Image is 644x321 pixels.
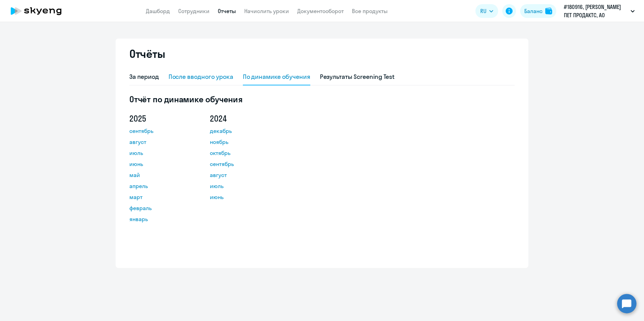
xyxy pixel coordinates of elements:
a: июнь [129,160,191,168]
a: сентябрь [129,127,191,135]
a: май [129,171,191,179]
a: сентябрь [210,160,272,168]
a: Сотрудники [178,8,210,14]
a: октябрь [210,149,272,157]
button: #180916, [PERSON_NAME] ПЕТ ПРОДАКТС, АО [560,3,638,19]
div: За период [129,72,159,81]
button: Балансbalance [520,4,556,18]
span: RU [480,7,486,15]
a: июнь [210,193,272,201]
a: Начислить уроки [244,8,289,14]
a: ноябрь [210,138,272,146]
div: Баланс [524,7,543,15]
a: август [129,138,191,146]
a: декабрь [210,127,272,135]
a: август [210,171,272,179]
a: июль [210,182,272,190]
a: Отчеты [218,8,236,14]
img: balance [545,8,552,14]
div: Результаты Screening Test [320,72,395,81]
a: апрель [129,182,191,190]
h5: 2024 [210,113,272,124]
h5: 2025 [129,113,191,124]
div: По динамике обучения [243,72,310,81]
p: #180916, [PERSON_NAME] ПЕТ ПРОДАКТС, АО [564,3,628,19]
button: RU [475,4,498,18]
h2: Отчёты [129,47,165,61]
a: январь [129,215,191,223]
a: июль [129,149,191,157]
h5: Отчёт по динамике обучения [129,94,515,105]
div: После вводного урока [169,72,233,81]
a: март [129,193,191,201]
a: Все продукты [352,8,388,14]
a: февраль [129,204,191,212]
a: Дашборд [146,8,170,14]
a: Документооборот [297,8,344,14]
